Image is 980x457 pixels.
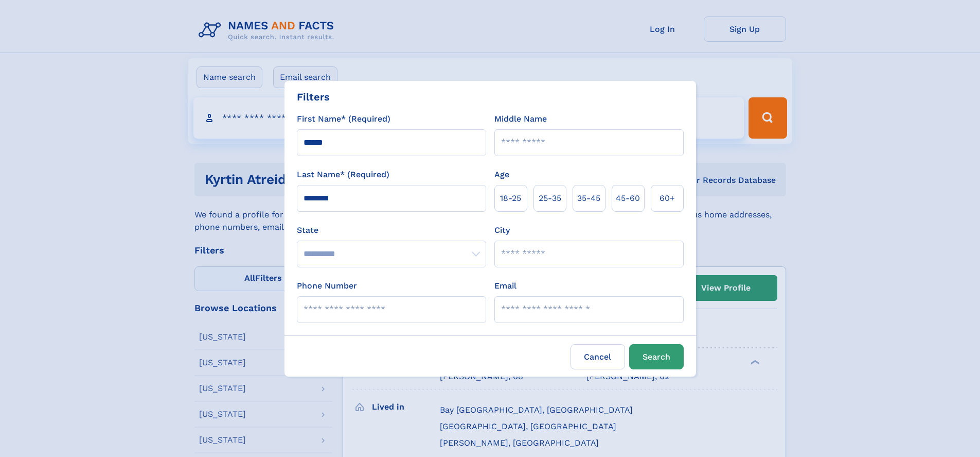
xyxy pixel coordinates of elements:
[297,168,389,181] label: Last Name* (Required)
[297,280,357,292] label: Phone Number
[494,280,516,292] label: Email
[494,168,509,181] label: Age
[297,113,390,125] label: First Name* (Required)
[494,224,510,236] label: City
[660,192,675,205] span: 60+
[616,192,640,205] span: 45‑60
[629,344,684,369] button: Search
[297,224,486,236] label: State
[539,192,561,205] span: 25‑35
[297,89,330,105] div: Filters
[500,192,521,205] span: 18‑25
[494,113,547,125] label: Middle Name
[577,192,600,205] span: 35‑45
[571,344,625,369] label: Cancel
